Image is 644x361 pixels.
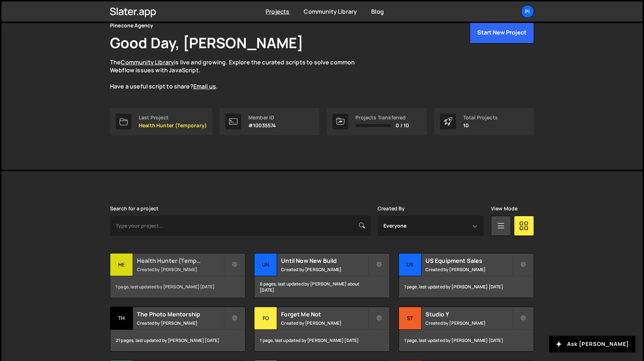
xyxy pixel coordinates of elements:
[110,33,303,52] h1: Good Day, [PERSON_NAME]
[491,206,517,211] label: View Mode
[281,257,368,265] h2: Until Now New Build
[248,115,276,120] div: Member ID
[399,276,534,298] div: 1 page, last updated by [PERSON_NAME] [DATE]
[110,206,158,211] label: Search for a project
[254,276,389,298] div: 6 pages, last updated by [PERSON_NAME] about [DATE]
[470,21,534,44] button: Start New Project
[110,253,133,276] div: He
[110,276,245,298] div: 1 page, last updated by [PERSON_NAME] [DATE]
[281,310,368,318] h2: Forget Me Not
[425,266,512,273] small: Created by [PERSON_NAME]
[110,330,245,351] div: 21 pages, last updated by [PERSON_NAME] [DATE]
[139,123,207,128] p: Health Hunter (Temporary)
[193,82,216,90] a: Email us
[281,320,368,326] small: Created by [PERSON_NAME]
[399,253,534,298] a: US US Equipment Sales Created by [PERSON_NAME] 1 page, last updated by [PERSON_NAME] [DATE]
[304,8,357,15] a: Community Library
[137,320,224,326] small: Created by [PERSON_NAME]
[399,253,422,276] div: US
[254,307,390,352] a: Fo Forget Me Not Created by [PERSON_NAME] 1 page, last updated by [PERSON_NAME] [DATE]
[281,266,368,273] small: Created by [PERSON_NAME]
[399,307,422,330] div: St
[110,307,133,330] div: Th
[137,266,224,273] small: Created by [PERSON_NAME]
[463,115,498,120] div: Total Projects
[396,123,409,128] span: 0 / 10
[110,216,371,236] input: Type your project...
[371,8,384,15] a: Blog
[521,5,534,18] a: Pi
[266,8,289,15] a: Projects
[110,58,369,91] p: The is live and growing. Explore the curated scripts to solve common Webflow issues with JavaScri...
[549,336,635,352] button: Ask [PERSON_NAME]
[248,123,276,128] p: #10035574
[121,58,174,66] a: Community Library
[254,330,389,351] div: 1 page, last updated by [PERSON_NAME] [DATE]
[425,320,512,326] small: Created by [PERSON_NAME]
[137,257,224,265] h2: Health Hunter (Temporary)
[254,253,277,276] div: Un
[425,257,512,265] h2: US Equipment Sales
[378,206,405,211] label: Created By
[425,310,512,318] h2: Studio Y
[254,307,277,330] div: Fo
[355,115,409,120] div: Projects Transferred
[399,307,534,352] a: St Studio Y Created by [PERSON_NAME] 1 page, last updated by [PERSON_NAME] [DATE]
[110,108,212,135] a: Last Project Health Hunter (Temporary)
[110,253,245,298] a: He Health Hunter (Temporary) Created by [PERSON_NAME] 1 page, last updated by [PERSON_NAME] [DATE]
[399,330,534,351] div: 1 page, last updated by [PERSON_NAME] [DATE]
[110,307,245,352] a: Th The Photo Mentorship Created by [PERSON_NAME] 21 pages, last updated by [PERSON_NAME] [DATE]
[254,253,390,298] a: Un Until Now New Build Created by [PERSON_NAME] 6 pages, last updated by [PERSON_NAME] about [DATE]
[110,21,153,30] div: Pinecone Agency
[139,115,207,120] div: Last Project
[463,123,498,128] p: 10
[137,310,224,318] h2: The Photo Mentorship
